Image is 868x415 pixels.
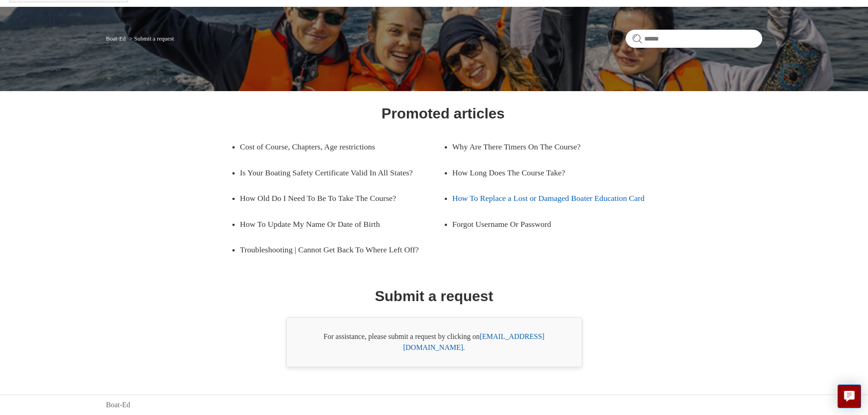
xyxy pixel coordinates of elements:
[452,160,642,185] a: How Long Does The Course Take?
[403,333,544,351] a: [EMAIL_ADDRESS][DOMAIN_NAME]
[452,134,642,159] a: Why Are There Timers On The Course?
[240,237,443,262] a: Troubleshooting | Cannot Get Back To Where Left Off?
[452,211,642,237] a: Forgot Username Or Password
[240,185,430,211] a: How Old Do I Need To Be To Take The Course?
[286,317,582,367] div: For assistance, please submit a request by clicking on .
[375,285,493,307] h1: Submit a request
[240,134,430,159] a: Cost of Course, Chapters, Age restrictions
[381,102,504,124] h1: Promoted articles
[106,35,126,42] a: Boat-Ed
[240,160,443,185] a: Is Your Boating Safety Certificate Valid In All States?
[452,185,656,211] a: How To Replace a Lost or Damaged Boater Education Card
[240,211,430,237] a: How To Update My Name Or Date of Birth
[106,400,130,410] a: Boat-Ed
[127,35,174,42] li: Submit a request
[626,30,762,48] input: Search
[837,384,861,408] button: Live chat
[106,35,128,42] li: Boat-Ed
